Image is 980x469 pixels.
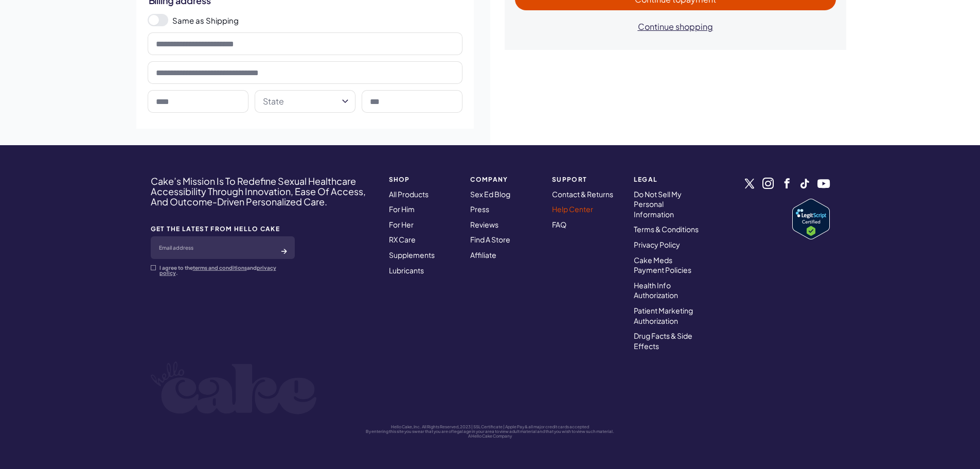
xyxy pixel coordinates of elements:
[389,176,458,183] strong: SHOP
[638,21,713,32] span: Continue shopping
[193,265,247,271] a: terms and conditions
[634,331,692,351] a: Drug Facts & Side Effects
[470,204,489,214] a: Press
[389,220,414,229] a: For Her
[159,265,276,276] a: privacy policy
[151,225,295,232] strong: GET THE LATEST FROM HELLO CAKE
[151,425,830,429] p: Hello Cake, Inc. All Rights Reserved, 2023 | SSL Certificate | Apple Pay & all major credit cards...
[172,15,462,26] label: Same as Shipping
[159,265,295,275] p: I agree to the and .
[634,189,682,219] a: Do Not Sell My Personal Information
[792,199,830,239] img: Verify Approval for www.hellocake.com
[552,220,566,229] a: FAQ
[552,204,593,214] a: Help Center
[389,266,424,275] a: Lubricants
[634,281,678,300] a: Health Info Authorization
[468,433,512,439] a: A Hello Cake Company
[151,176,376,206] h4: Cake’s Mission Is To Redefine Sexual Healthcare Accessibility Through Innovation, Ease Of Access,...
[151,361,317,414] img: logo-white
[552,176,621,183] strong: Support
[634,224,699,234] a: Terms & Conditions
[389,250,435,259] a: Supplements
[634,306,693,325] a: Patient Marketing Authorization
[628,15,723,38] button: Continue shopping
[470,220,498,229] a: Reviews
[470,250,496,259] a: Affiliate
[552,189,613,199] a: Contact & Returns
[470,189,510,199] a: Sex Ed Blog
[470,235,510,244] a: Find A Store
[634,255,691,275] a: Cake Meds Payment Policies
[634,176,703,183] strong: Legal
[634,240,680,249] a: Privacy Policy
[389,189,429,199] a: All Products
[151,429,830,434] p: By entering this site you swear that you are of legal age in your area to view adult material and...
[470,176,540,183] strong: COMPANY
[389,204,415,214] a: For Him
[792,199,830,239] a: Verify LegitScript Approval for www.hellocake.com
[389,235,416,244] a: RX Care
